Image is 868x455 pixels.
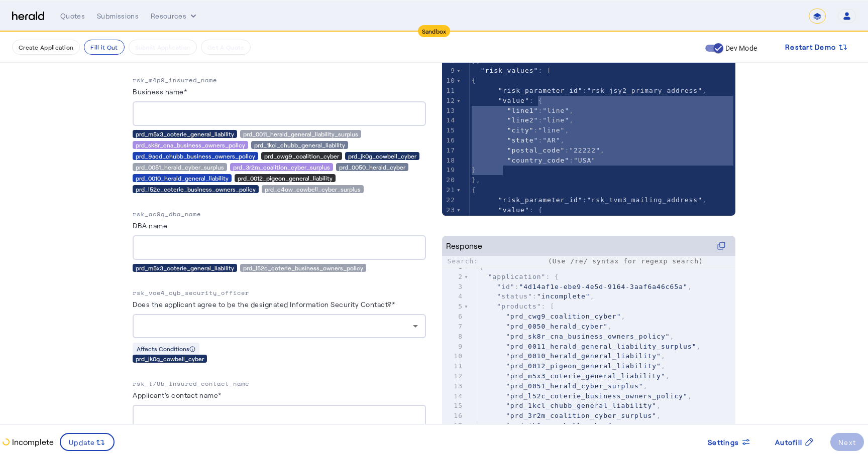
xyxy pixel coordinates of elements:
span: "4d14af1e-ebe9-4e5d-9164-3aaf6a46c65a" [519,283,687,290]
span: "22222" [569,146,600,154]
span: "prd_sk8r_cna_business_owners_policy" [506,333,670,340]
span: "value" [498,97,529,104]
span: : { [479,273,559,280]
div: 13 [442,381,464,391]
span: "status" [497,292,532,300]
div: prd_cwg9_coalition_cyber [261,152,342,160]
span: , [479,402,661,409]
span: , [479,323,612,330]
span: "state" [507,136,538,144]
div: 19 [442,165,457,175]
span: Restart Demo [785,41,836,53]
span: "city" [507,126,534,134]
div: Response [446,240,482,252]
span: : , [479,292,595,300]
div: 15 [442,125,457,135]
div: 7 [442,322,464,332]
span: "rsk_jsy2_primary_address" [587,87,703,94]
label: Search: [447,257,544,265]
span: "line" [538,126,565,134]
span: "prd_0011_herald_general_liability_surplus" [506,343,697,350]
div: 9 [442,66,457,76]
div: Quotes [60,11,85,21]
span: , [479,392,692,400]
span: "USA" [574,157,596,164]
label: Business name* [133,87,187,96]
span: : , [472,146,605,154]
label: Does the applicant agree to be the designated Information Security Contact?* [133,300,395,309]
div: 23 [442,205,457,215]
span: : , [472,116,574,124]
div: prd_l52c_coterie_business_owners_policy [240,264,366,272]
span: , [479,422,617,429]
div: prd_sk8r_cna_business_owners_policy [133,141,248,149]
span: "incomplete" [537,292,590,300]
label: DBA name [133,221,167,230]
div: 22 [442,195,457,205]
button: Submit Application [129,40,197,55]
button: Restart Demo [777,38,856,56]
div: 4 [442,291,464,301]
span: "prd_l52c_coterie_business_owners_policy" [506,392,688,400]
div: prd_jk0g_cowbell_cyber [345,152,419,160]
span: "AR" [542,136,560,144]
span: "prd_0051_herald_cyber_surplus" [506,382,643,390]
span: Autofill [775,437,802,447]
button: Get A Quote [201,40,251,55]
div: prd_0011_herald_general_liability_surplus [240,130,361,138]
span: "risk_values" [481,67,538,74]
span: { [472,77,476,84]
span: : , [472,87,707,94]
p: rsk_m4p9_insured_name [133,75,426,85]
span: : , [472,136,565,144]
label: Dev Mode [723,43,757,53]
div: 15 [442,401,464,411]
button: Resources dropdown menu [151,11,198,21]
span: : [ [472,67,552,74]
span: "line1" [507,107,538,114]
div: prd_0010_herald_general_liability [133,174,232,182]
div: 13 [442,106,457,116]
div: prd_l52c_coterie_business_owners_policy [133,185,259,193]
div: 10 [442,351,464,361]
span: , [479,352,666,360]
span: "prd_jk0g_cowbell_cyber" [506,422,612,429]
div: prd_0051_herald_cyber_surplus [133,163,227,171]
span: "prd_cwg9_coalition_cyber" [506,313,621,320]
div: prd_m5x3_coterie_general_liability [133,264,237,272]
div: 9 [442,342,464,352]
span: , [479,412,661,419]
span: "prd_3r2m_coalition_cyber_surplus" [506,412,657,419]
span: "prd_0050_herald_cyber" [506,323,608,330]
span: "value" [498,206,529,214]
div: Affects Conditions [133,343,199,355]
span: "rsk_tvm3_mailing_address" [587,196,703,204]
p: rsk_t79b_insured_contact_name [133,379,426,389]
div: prd_jk0g_cowbell_cyber [133,355,207,363]
span: { [472,186,476,194]
span: }, [472,176,481,184]
label: Applicant's contact name* [133,391,222,399]
span: Update [69,437,95,447]
input: Search: [478,257,544,267]
div: 18 [442,156,457,166]
span: "line" [542,107,569,114]
div: prd_0012_pigeon_general_liability [235,174,336,182]
span: ], [472,57,481,65]
button: Update [60,433,115,451]
div: Submissions [97,11,139,21]
span: "risk_parameter_id" [498,196,583,204]
div: 5 [442,301,464,312]
p: Incomplete [10,436,54,448]
div: 14 [442,391,464,401]
div: 12 [442,371,464,381]
span: , [479,343,701,350]
button: Fill it Out [84,40,124,55]
div: 16 [442,411,464,421]
button: Autofill [767,433,822,451]
div: 21 [442,185,457,195]
span: , [479,313,625,320]
div: 20 [442,175,457,185]
p: rsk_voe4_cyb_security_officer [133,288,426,298]
span: "risk_parameter_id" [498,87,583,94]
